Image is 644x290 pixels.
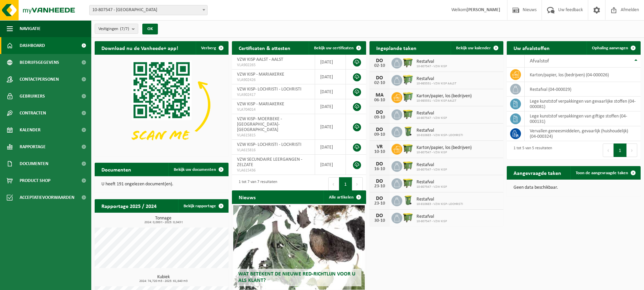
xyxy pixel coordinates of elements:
div: 23-10 [373,201,386,206]
img: WB-1100-HPE-GN-50 [402,160,414,172]
a: Bekijk uw documenten [168,163,228,176]
button: Previous [328,177,339,191]
p: U heeft 191 ongelezen document(en). [101,182,222,187]
span: VLA704014 [237,107,310,112]
td: [DATE] [315,114,346,140]
span: Gebruikers [20,88,45,105]
button: 1 [614,143,627,157]
td: [DATE] [315,84,346,99]
span: 2024: 0,000 t - 2025: 0,043 t [98,221,229,224]
h2: Ingeplande taken [369,41,423,54]
td: [DATE] [315,55,346,70]
td: [DATE] [315,70,346,84]
button: 1 [339,177,352,191]
div: VR [373,144,386,150]
span: Contracten [20,105,46,122]
div: 1 tot 7 van 7 resultaten [235,177,277,191]
strong: [PERSON_NAME] [467,7,500,12]
div: 09-10 [373,115,386,120]
span: VLA902417 [237,92,310,98]
a: Ophaling aanvragen [587,41,640,55]
td: lege kunststof verpakkingen van giftige stoffen (04-000131) [525,111,641,126]
span: VZW KISP - MARIAKERKE [237,102,284,107]
span: 10-807547 - VZW KISP [416,219,447,223]
span: Dashboard [20,37,45,54]
span: VZW KISP - MARIAKERKE [237,72,284,77]
span: Restafval [416,111,447,116]
p: Geen data beschikbaar. [514,185,634,190]
a: Alle artikelen [324,190,365,204]
td: lege kunststof verpakkingen van gevaarlijke stoffen (04-000081) [525,97,641,111]
td: restafval (04-000029) [525,82,641,97]
h2: Certificaten & attesten [232,41,297,54]
span: Wat betekent de nieuwe RED-richtlijn voor u als klant? [238,271,355,283]
span: Toon de aangevraagde taken [576,171,628,175]
a: Wat betekent de nieuwe RED-richtlijn voor u als klant? [233,205,364,290]
h2: Download nu de Vanheede+ app! [95,41,185,54]
img: WB-1100-HPE-GN-50 [402,212,414,223]
h3: Tonnage [98,216,229,224]
div: DO [373,196,386,201]
a: Bekijk uw certificaten [309,41,365,55]
div: DO [373,213,386,218]
span: Bekijk uw documenten [174,167,216,172]
div: MA [373,93,386,98]
a: Bekijk uw kalender [451,41,503,55]
span: VZW KISP AALST - AALST [237,57,283,62]
button: Vestigingen(7/7) [95,24,138,34]
span: Restafval [416,180,447,185]
span: Karton/papier, los (bedrijven) [416,145,472,151]
span: VLA615436 [237,168,310,173]
div: DO [373,75,386,81]
img: WB-0660-HPE-GN-50 [402,91,414,103]
span: Restafval [416,197,463,202]
img: WB-1100-HPE-GN-50 [402,57,414,68]
span: Bekijk uw certificaten [314,46,354,50]
div: 1 tot 5 van 5 resultaten [510,143,552,158]
span: VLA902426 [237,77,310,83]
div: DO [373,127,386,132]
span: VZW SECUNDAIRE LEERGANGEN - ZELZATE [237,157,302,167]
h2: Uw afvalstoffen [507,41,556,54]
img: WB-1100-HPE-GN-50 [402,177,414,189]
span: 10-985551 - VZW KISP AALST [416,82,456,86]
span: 10-807547 - VZW KISP [416,185,447,189]
span: Restafval [416,162,447,168]
div: 02-10 [373,81,386,85]
div: 06-10 [373,98,386,103]
div: DO [373,179,386,184]
span: Documenten [20,155,48,172]
img: WB-0240-HPE-GN-50 [402,126,414,137]
span: VZW KISP- LOCHRISTI - LOCHRISTI [237,142,302,147]
span: 10-807547 - VZW KISP [416,168,447,172]
div: 23-10 [373,184,386,189]
div: DO [373,161,386,167]
span: VZW KISP- LOCHRISTI - LOCHRISTI [237,87,302,92]
h3: Kubiek [98,275,229,283]
div: 16-10 [373,167,386,172]
button: OK [142,24,158,34]
a: Bekijk rapportage [178,199,228,213]
div: DO [373,110,386,115]
span: Restafval [416,59,447,64]
span: Restafval [416,128,463,133]
button: Verberg [196,41,228,55]
div: DO [373,58,386,63]
span: VLA615816 [237,148,310,153]
span: 10-810683 - VZW KISP- LOCHRISTI [416,202,463,206]
img: WB-1100-HPE-GN-50 [402,143,414,154]
h2: Aangevraagde taken [507,166,568,179]
span: Navigatie [20,20,41,37]
span: Bedrijfsgegevens [20,54,59,71]
span: VZW KISP- MOERBEKE - [GEOGRAPHIC_DATA]-[GEOGRAPHIC_DATA] [237,116,282,132]
h2: Rapportage 2025 / 2024 [95,199,163,212]
span: Product Shop [20,172,50,189]
a: Toon de aangevraagde taken [570,166,640,180]
span: Vestigingen [98,24,129,34]
span: 10-810683 - VZW KISP- LOCHRISTI [416,133,463,137]
td: [DATE] [315,155,346,175]
button: Next [352,177,363,191]
button: Next [627,143,637,157]
span: 10-807547 - VZW KISP - MARIAKERKE [90,5,207,15]
span: Afvalstof [530,58,549,64]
